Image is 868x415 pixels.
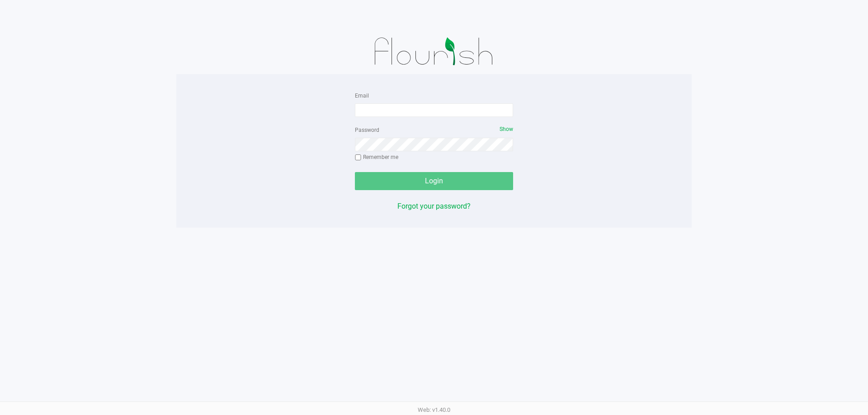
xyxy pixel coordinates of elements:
span: Show [500,126,513,132]
input: Remember me [355,154,361,161]
label: Email [355,92,369,100]
span: Web: v1.40.0 [418,406,450,413]
label: Remember me [355,153,398,161]
button: Forgot your password? [397,201,471,212]
label: Password [355,126,379,134]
